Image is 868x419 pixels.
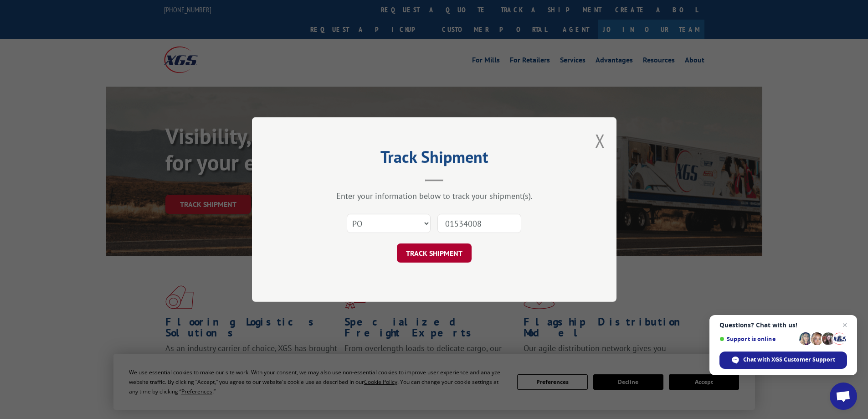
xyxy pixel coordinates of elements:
[719,352,847,369] div: Chat with XGS Customer Support
[298,150,571,168] h2: Track Shipment
[437,214,521,233] input: Number(s)
[397,243,472,263] button: TRACK SHIPMENT
[839,320,850,331] span: Close chat
[830,383,857,410] div: Open chat
[743,356,835,364] span: Chat with XGS Customer Support
[298,191,571,201] div: Enter your information below to track your shipment(s).
[719,321,847,329] span: Questions? Chat with us!
[719,336,796,342] span: Support is online
[595,129,605,153] button: Close modal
